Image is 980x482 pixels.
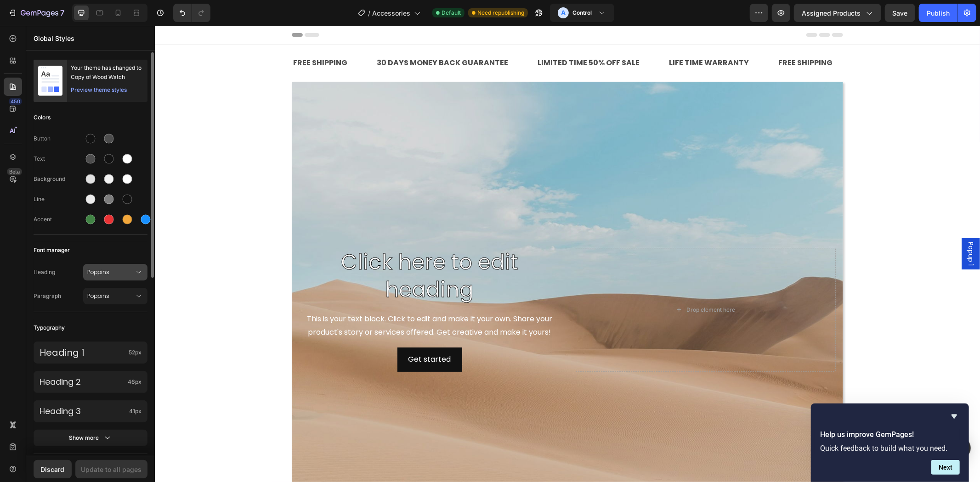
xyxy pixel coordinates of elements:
p: Global Styles [34,34,147,43]
div: FREE SHIPPING [623,30,679,45]
span: Need republishing [477,9,524,17]
button: Next question [931,460,960,475]
span: Accessories [372,8,410,18]
h2: Help us improve GemPages! [820,429,960,440]
button: Assigned Products [794,4,881,22]
span: / [368,8,370,18]
p: Heading 3 [40,406,125,416]
p: Heading 1 [40,347,125,359]
span: Popup 1 [811,216,821,240]
div: Text [34,155,83,163]
span: Typography [34,322,65,333]
span: Save [893,9,908,17]
span: Colors [34,112,51,123]
button: Hide survey [949,411,960,422]
div: Help us improve GemPages! [820,411,960,475]
button: AControl [550,4,614,22]
p: A [561,8,566,17]
div: Accent [34,215,83,224]
div: LIFE TIME WARRANTY [513,30,595,45]
p: 7 [60,7,64,18]
button: Poppins [83,264,147,280]
div: Button [34,135,83,143]
span: Default [442,9,461,17]
div: Get started [254,327,296,341]
h2: Click here to edit heading [144,222,405,279]
div: Update to all pages [81,465,142,474]
div: FREE SHIPPING [137,30,193,45]
div: Drop element here [532,280,580,288]
button: Show more [34,430,147,446]
span: Font manager [34,245,70,256]
div: Beta [7,168,22,175]
span: Poppins [87,292,134,300]
div: Undo/Redo [173,4,210,22]
button: 7 [4,4,68,22]
span: Paragraph [34,292,83,300]
button: Update to all pages [75,460,147,478]
iframe: To enrich screen reader interactions, please activate Accessibility in Grammarly extension settings [155,26,980,482]
div: Your theme has changed to Copy of Wood Watch [71,63,144,82]
button: Publish [919,4,957,22]
div: Publish [927,8,950,18]
div: This is your text block. Click to edit and make it your own. Share your product's story or servic... [144,286,405,314]
span: 52px [129,348,142,357]
div: Line [34,195,83,203]
p: Quick feedback to build what you need. [820,444,960,453]
span: Assigned Products [802,8,861,18]
span: Poppins [87,268,134,276]
div: Preview theme styles [71,85,127,95]
button: Discard [34,460,72,478]
span: 46px [128,378,142,386]
div: 450 [9,98,22,105]
button: Save [885,4,915,22]
span: 41px [129,407,142,415]
div: Background [34,175,83,183]
div: Discard [41,465,65,474]
span: Heading [34,268,83,276]
div: 30 DAYS MONEY BACK GUARANTEE [221,30,354,45]
button: Get started [243,322,307,346]
h3: Control [572,8,592,17]
div: LIMITED TIME 50% OFF SALE [382,30,486,45]
div: Show more [69,433,112,443]
button: Poppins [83,288,147,304]
p: Heading 2 [40,376,124,387]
